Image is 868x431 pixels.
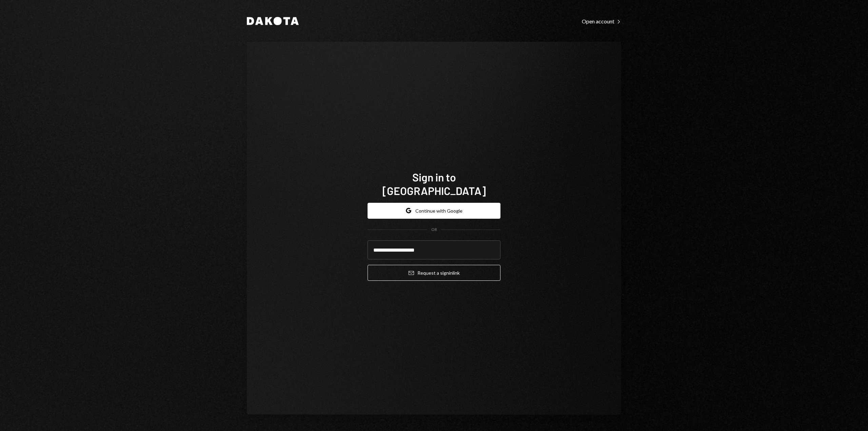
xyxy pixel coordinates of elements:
[368,170,500,197] h1: Sign in to [GEOGRAPHIC_DATA]
[582,17,621,25] a: Open account
[368,265,500,281] button: Request a signinlink
[582,18,621,25] div: Open account
[368,203,500,219] button: Continue with Google
[431,227,437,233] div: OR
